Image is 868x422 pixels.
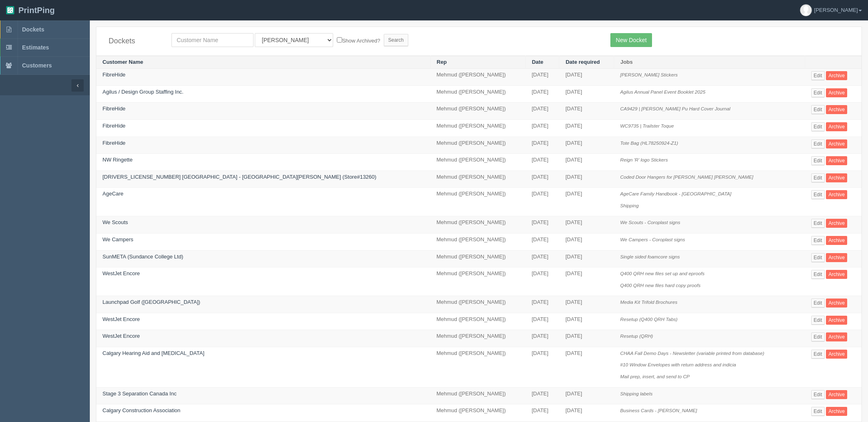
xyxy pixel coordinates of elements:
[171,33,254,47] input: Customer Name
[102,157,133,163] a: NW Ringette
[102,254,183,260] a: SunMETA (Sundance College Ltd)
[826,316,847,325] a: Archive
[811,236,825,245] a: Edit
[559,330,614,347] td: [DATE]
[102,105,125,112] a: FibreHide
[102,236,134,242] a: We Campers
[811,407,825,416] a: Edit
[102,333,140,339] a: WestJet Encore
[430,267,525,296] td: Mehmud ([PERSON_NAME])
[826,122,847,131] a: Archive
[525,330,559,347] td: [DATE]
[620,391,652,396] i: Shipping labels
[620,237,685,242] i: We Campers - Coroplast signs
[811,122,825,131] a: Edit
[620,408,697,413] i: Business Cards - [PERSON_NAME]
[430,296,525,313] td: Mehmud ([PERSON_NAME])
[525,296,559,313] td: [DATE]
[559,120,614,137] td: [DATE]
[559,171,614,188] td: [DATE]
[826,219,847,228] a: Archive
[826,71,847,80] a: Archive
[811,219,825,228] a: Edit
[109,37,159,45] h4: Dockets
[430,347,525,387] td: Mehmud ([PERSON_NAME])
[620,203,639,208] i: Shipping
[102,123,125,129] a: FibreHide
[430,216,525,233] td: Mehmud ([PERSON_NAME])
[430,137,525,154] td: Mehmud ([PERSON_NAME])
[811,139,825,148] a: Edit
[102,140,125,146] a: FibreHide
[559,313,614,330] td: [DATE]
[430,250,525,267] td: Mehmud ([PERSON_NAME])
[525,216,559,233] td: [DATE]
[525,120,559,137] td: [DATE]
[525,154,559,171] td: [DATE]
[620,350,764,356] i: CHAA Fall Demo Days - Newsletter (variable printed from database)
[620,254,680,259] i: Single sided foamcore signs
[614,56,805,69] th: Jobs
[525,137,559,154] td: [DATE]
[525,85,559,103] td: [DATE]
[430,103,525,120] td: Mehmud ([PERSON_NAME])
[430,188,525,216] td: Mehmud ([PERSON_NAME])
[430,69,525,86] td: Mehmud ([PERSON_NAME])
[102,174,376,180] a: [DRIVERS_LICENSE_NUMBER] [GEOGRAPHIC_DATA] - [GEOGRAPHIC_DATA][PERSON_NAME] (Store#13260)
[437,59,447,65] a: Rep
[826,350,847,359] a: Archive
[430,171,525,188] td: Mehmud ([PERSON_NAME])
[800,4,812,16] img: avatar_default-7531ab5dedf162e01f1e0bb0964e6a185e93c5c22dfe317fb01d7f8cd2b1632c.jpg
[620,72,678,77] i: [PERSON_NAME] Stickers
[559,216,614,233] td: [DATE]
[826,88,847,97] a: Archive
[525,171,559,188] td: [DATE]
[102,59,143,65] a: Customer Name
[811,88,825,97] a: Edit
[532,59,543,65] a: Date
[620,374,690,379] i: Mail prep, insert, and send to CP
[430,233,525,250] td: Mehmud ([PERSON_NAME])
[826,253,847,262] a: Archive
[559,154,614,171] td: [DATE]
[826,105,847,114] a: Archive
[430,404,525,422] td: Mehmud ([PERSON_NAME])
[811,390,825,399] a: Edit
[337,37,342,43] input: Show Archived?
[559,267,614,296] td: [DATE]
[102,350,205,356] a: Calgary Hearing Aid and [MEDICAL_DATA]
[826,236,847,245] a: Archive
[620,316,678,322] i: Resetup (Q400 QRH Tabs)
[525,404,559,422] td: [DATE]
[430,85,525,103] td: Mehmud ([PERSON_NAME])
[620,140,678,146] i: Tote Bag (HL78250924-Z1)
[811,71,825,80] a: Edit
[826,139,847,148] a: Archive
[102,219,128,225] a: We Scouts
[620,157,668,162] i: Reign 'R' logo Stickers
[102,89,183,95] a: Agilus / Design Group Staffing Inc.
[525,233,559,250] td: [DATE]
[22,26,44,33] span: Dockets
[826,390,847,399] a: Archive
[620,123,674,128] i: WC9735 | Trailster Toque
[430,313,525,330] td: Mehmud ([PERSON_NAME])
[620,106,730,111] i: CA9429 | [PERSON_NAME] Pu Hard Cover Journal
[811,253,825,262] a: Edit
[102,299,200,305] a: Launchpad Golf ([GEOGRAPHIC_DATA])
[525,103,559,120] td: [DATE]
[102,391,176,397] a: Stage 3 Separation Canada Inc
[559,85,614,103] td: [DATE]
[620,174,753,180] i: Coded Door Hangers for [PERSON_NAME] [PERSON_NAME]
[384,34,408,46] input: Search
[620,220,680,225] i: We Scouts - Coroplast signs
[430,387,525,404] td: Mehmud ([PERSON_NAME])
[811,299,825,308] a: Edit
[620,191,731,196] i: AgeCare Family Handbook - [GEOGRAPHIC_DATA]
[559,296,614,313] td: [DATE]
[430,120,525,137] td: Mehmud ([PERSON_NAME])
[620,271,705,276] i: Q400 QRH new files set up and eproofs
[102,407,180,413] a: Calgary Construction Association
[559,250,614,267] td: [DATE]
[826,332,847,341] a: Archive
